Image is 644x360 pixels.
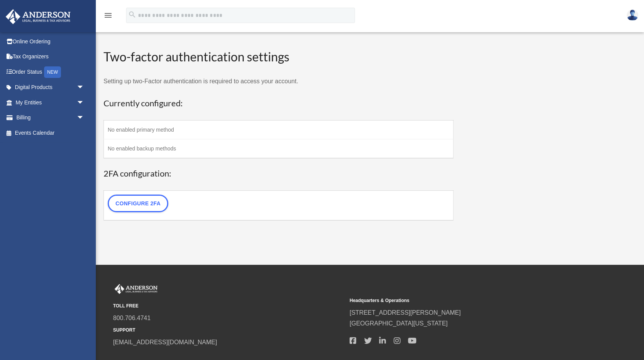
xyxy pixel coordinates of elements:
[103,11,113,20] i: menu
[5,125,96,140] a: Events Calendar
[3,9,73,24] img: Anderson Advisors Platinum Portal
[44,66,61,78] div: NEW
[113,326,344,334] small: SUPPORT
[103,168,453,180] h3: 2FA configuration:
[350,297,581,305] small: Headquarters & Operations
[5,95,96,110] a: My Entitiesarrow_drop_down
[113,284,159,294] img: Anderson Advisors Platinum Portal
[104,121,453,139] td: No enabled primary method
[104,139,453,159] td: No enabled backup methods
[77,110,92,126] span: arrow_drop_down
[113,339,217,345] a: [EMAIL_ADDRESS][DOMAIN_NAME]
[77,80,92,96] span: arrow_drop_down
[5,34,96,49] a: Online Ordering
[103,76,453,87] p: Setting up two-Factor authentication is required to access your account.
[103,48,453,66] h2: Two-factor authentication settings
[5,110,96,126] a: Billingarrow_drop_down
[5,49,96,64] a: Tax Organizers
[113,302,344,310] small: TOLL FREE
[128,10,136,19] i: search
[103,97,453,109] h3: Currently configured:
[113,315,151,321] a: 800.706.4741
[350,309,461,316] a: [STREET_ADDRESS][PERSON_NAME]
[103,13,113,20] a: menu
[350,320,448,327] a: [GEOGRAPHIC_DATA][US_STATE]
[77,95,92,111] span: arrow_drop_down
[5,80,96,95] a: Digital Productsarrow_drop_down
[627,10,638,21] img: User Pic
[5,64,96,80] a: Order StatusNEW
[108,195,168,212] a: Configure 2FA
